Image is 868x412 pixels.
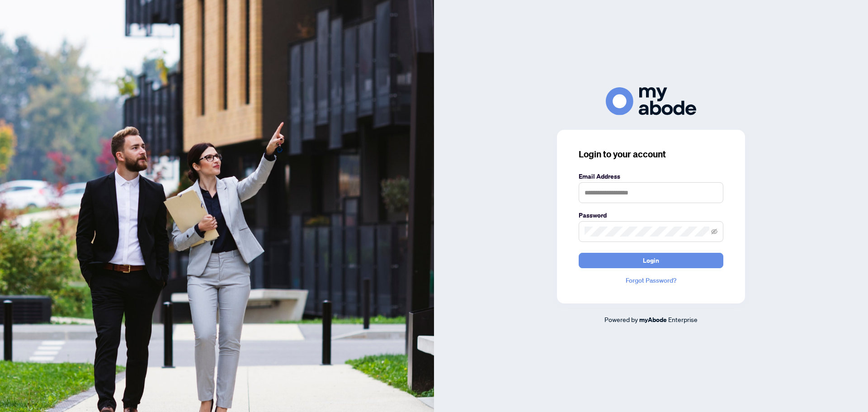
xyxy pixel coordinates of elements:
[711,228,717,235] span: eye-invisible
[579,148,723,161] h3: Login to your account
[579,171,723,181] label: Email Address
[579,275,723,285] a: Forgot Password?
[606,87,696,115] img: ma-logo
[604,315,638,323] span: Powered by
[579,253,723,268] button: Login
[643,253,659,268] span: Login
[639,315,667,325] a: myAbode
[579,210,723,220] label: Password
[668,315,698,323] span: Enterprise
